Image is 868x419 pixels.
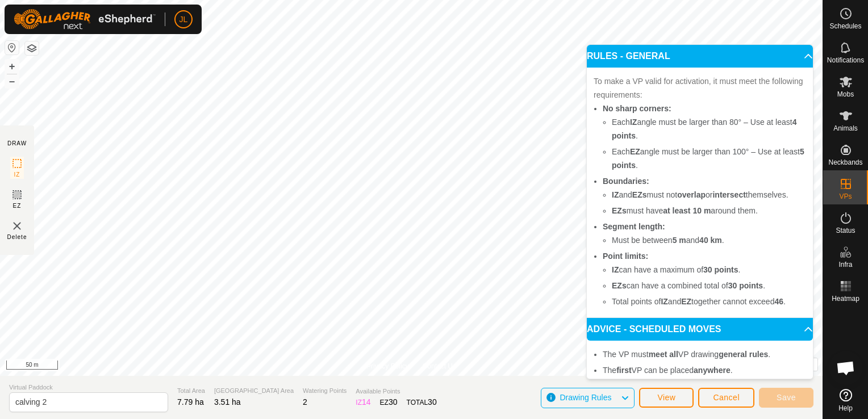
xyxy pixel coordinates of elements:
[699,236,722,245] b: 40 km
[661,297,667,306] b: IZ
[603,104,671,113] b: No sharp corners:
[603,347,806,361] li: The VP must VP drawing .
[827,57,864,64] span: Notifications
[712,190,745,199] b: intersect
[180,14,188,26] span: JL
[829,351,863,385] div: Open chat
[362,397,371,407] span: 14
[829,23,861,30] span: Schedules
[681,297,691,306] b: EZ
[630,118,637,127] b: IZ
[663,206,711,215] b: at least 10 m
[759,388,813,408] button: Save
[587,318,813,341] p-accordion-header: ADVICE - SCHEDULED MOVES
[560,393,611,402] span: Drawing Rules
[587,325,721,334] span: ADVICE - SCHEDULED MOVES
[677,190,706,199] b: overlap
[828,159,862,166] span: Neckbands
[698,388,754,408] button: Cancel
[728,281,763,290] b: 30 points
[839,193,852,200] span: VPs
[713,393,740,402] span: Cancel
[9,383,168,392] span: Virtual Paddock
[407,396,437,408] div: TOTAL
[5,60,19,73] button: +
[612,118,797,140] b: 4 points
[25,41,39,55] button: Map Layers
[823,384,868,416] a: Help
[603,252,648,261] b: Point limits:
[649,350,678,359] b: meet all
[612,263,806,276] li: can have a maximum of .
[833,125,858,132] span: Animals
[303,397,307,407] span: 2
[719,350,768,359] b: general rules
[639,388,694,408] button: View
[594,77,803,99] span: To make a VP valid for activation, it must meet the following requirements:
[389,397,398,407] span: 30
[214,386,294,396] span: [GEOGRAPHIC_DATA] Area
[832,295,859,302] span: Heatmap
[612,190,619,199] b: IZ
[428,397,437,407] span: 30
[7,233,27,241] span: Delete
[587,45,813,68] p-accordion-header: RULES - GENERAL
[587,68,813,317] p-accordion-content: RULES - GENERAL
[10,219,24,233] img: VP
[632,190,647,199] b: EZs
[777,393,796,402] span: Save
[612,145,806,172] li: Each angle must be larger than 100° – Use at least .
[7,139,27,148] div: DRAW
[612,233,806,247] li: Must be between and .
[838,405,853,412] span: Help
[612,279,806,292] li: can have a combined total of .
[612,204,806,217] li: must have around them.
[5,41,19,55] button: Reset Map
[587,52,670,61] span: RULES - GENERAL
[177,397,204,407] span: 7.79 ha
[603,222,665,231] b: Segment length:
[612,281,627,290] b: EZs
[5,74,19,88] button: –
[612,115,806,143] li: Each angle must be larger than 80° – Use at least .
[774,297,783,306] b: 46
[356,387,436,396] span: Available Points
[703,265,738,274] b: 30 points
[673,236,686,245] b: 5 m
[303,386,347,396] span: Watering Points
[612,147,804,170] b: 5 points
[836,227,855,234] span: Status
[612,188,806,202] li: and must not or themselves.
[14,9,156,30] img: Gallagher Logo
[694,366,731,375] b: anywhere
[423,361,456,371] a: Contact Us
[837,91,854,98] span: Mobs
[657,393,675,402] span: View
[603,177,649,186] b: Boundaries:
[214,397,241,407] span: 3.51 ha
[612,265,619,274] b: IZ
[14,170,20,179] span: IZ
[603,363,806,377] li: The VP can be placed .
[366,361,409,371] a: Privacy Policy
[356,396,370,408] div: IZ
[616,366,631,375] b: first
[380,396,398,408] div: EZ
[612,295,806,308] li: Total points of and together cannot exceed .
[13,202,22,210] span: EZ
[587,341,813,416] p-accordion-content: ADVICE - SCHEDULED MOVES
[630,147,640,156] b: EZ
[177,386,205,396] span: Total Area
[612,206,627,215] b: EZs
[838,261,852,268] span: Infra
